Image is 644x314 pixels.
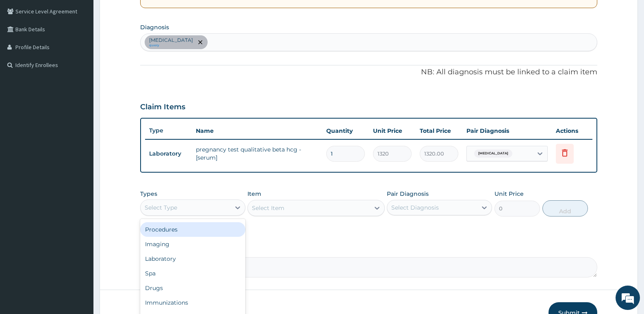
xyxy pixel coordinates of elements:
small: query [149,43,193,48]
div: Drugs [140,281,245,295]
label: Pair Diagnosis [387,190,429,198]
span: [MEDICAL_DATA] [474,149,512,158]
label: Unit Price [494,190,524,198]
th: Actions [552,123,592,139]
div: Imaging [140,237,245,251]
button: Add [542,200,588,217]
label: Comment [140,246,597,253]
label: Types [140,191,157,197]
th: Total Price [416,123,462,139]
h3: Claim Items [140,103,185,112]
label: Item [247,190,261,198]
th: Pair Diagnosis [462,123,552,139]
th: Quantity [322,123,369,139]
span: We're online! [47,102,112,184]
div: Procedures [140,222,245,237]
p: [MEDICAL_DATA] [149,37,193,43]
div: Chat with us now [42,45,137,56]
div: Immunizations [140,295,245,310]
div: Laboratory [140,251,245,266]
label: Diagnosis [140,23,169,31]
textarea: Type your message and hit 'Enter' [4,222,155,250]
td: pregnancy test qualitative beta hcg - [serum] [192,141,322,166]
div: Select Type [145,204,177,212]
img: d_794563401_company_1708531726252_794563401 [15,41,33,61]
div: Select Diagnosis [391,204,439,212]
div: Spa [140,266,245,281]
th: Type [145,123,192,138]
th: Name [192,123,322,139]
p: NB: All diagnosis must be linked to a claim item [140,67,597,78]
th: Unit Price [369,123,416,139]
div: Minimize live chat window [133,4,153,24]
td: Laboratory [145,146,192,161]
span: remove selection option [197,39,204,46]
